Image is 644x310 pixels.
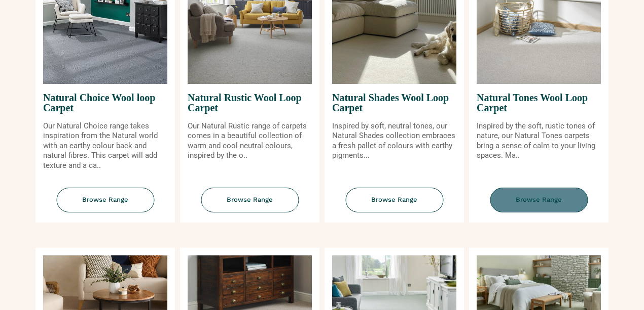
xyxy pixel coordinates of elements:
span: Natural Choice Wool loop Carpet [43,84,167,121]
a: Browse Range [180,188,319,223]
span: Natural Rustic Wool Loop Carpet [188,84,312,121]
p: Our Natural Rustic range of carpets comes in a beautiful collection of warm and cool neutral colo... [188,121,312,161]
span: Natural Shades Wool Loop Carpet [332,84,456,121]
a: Browse Range [469,188,609,223]
p: Our Natural Choice range takes inspiration from the Natural world with an earthy colour back and ... [43,121,167,171]
span: Browse Range [56,188,154,212]
a: Browse Range [325,188,464,223]
span: Browse Range [201,188,299,212]
p: Inspired by the soft, rustic tones of nature, our Natural Tones carpets bring a sense of calm to ... [477,121,601,161]
span: Natural Tones Wool Loop Carpet [477,84,601,121]
span: Browse Range [345,188,443,212]
a: Browse Range [35,188,175,223]
p: Inspired by soft, neutral tones, our Natural Shades collection embraces a fresh pallet of colours... [332,121,456,161]
span: Browse Range [490,188,588,212]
